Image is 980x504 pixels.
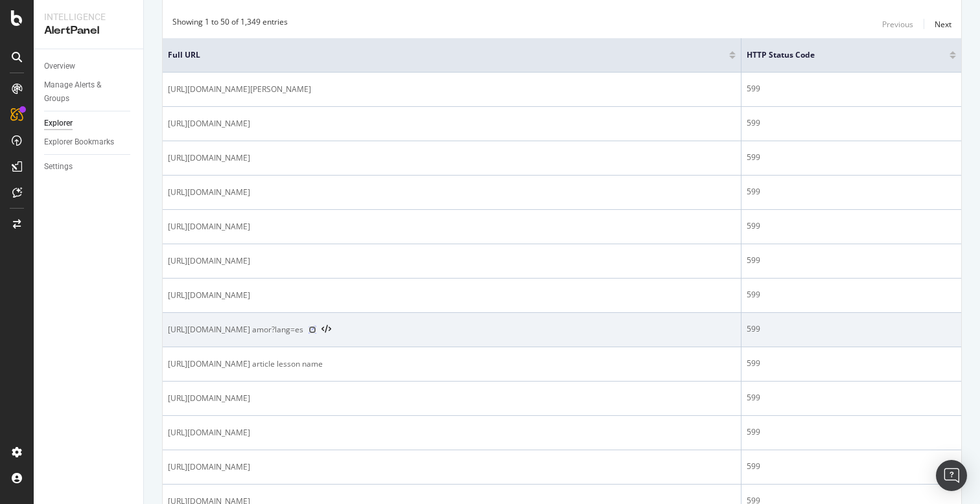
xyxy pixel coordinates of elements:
a: Explorer Bookmarks [44,135,134,149]
span: [URL][DOMAIN_NAME] [168,117,250,130]
span: [URL][DOMAIN_NAME] [168,220,250,233]
div: 599 [747,289,956,301]
span: [URL][DOMAIN_NAME] [168,426,250,439]
span: [URL][DOMAIN_NAME] [168,289,250,302]
div: 599 [747,392,956,404]
span: HTTP Status Code [747,49,930,61]
span: Full URL [168,49,710,61]
button: Previous [882,16,913,32]
div: Showing 1 to 50 of 1,349 entries [172,16,288,32]
div: 599 [747,152,956,163]
span: [URL][DOMAIN_NAME] [168,186,250,199]
a: Visit Online Page [309,326,316,334]
div: Next [935,19,951,30]
div: 599 [747,358,956,369]
div: 599 [747,426,956,438]
a: Overview [44,60,134,73]
span: [URL][DOMAIN_NAME] [168,461,250,474]
div: Manage Alerts & Groups [44,78,122,106]
a: Settings [44,160,134,174]
div: Previous [882,19,913,30]
div: Intelligence [44,10,133,23]
div: Overview [44,60,75,73]
div: 599 [747,323,956,335]
div: AlertPanel [44,23,133,38]
span: [URL][DOMAIN_NAME] amor?lang=es [168,323,303,336]
div: 599 [747,83,956,95]
a: Explorer [44,117,134,130]
div: Explorer Bookmarks [44,135,114,149]
button: View HTML Source [321,325,331,334]
a: Manage Alerts & Groups [44,78,134,106]
div: 599 [747,117,956,129]
span: [URL][DOMAIN_NAME] article lesson name [168,358,323,371]
button: Next [935,16,951,32]
div: Explorer [44,117,73,130]
div: 599 [747,461,956,472]
div: Settings [44,160,73,174]
div: Open Intercom Messenger [936,460,967,491]
span: [URL][DOMAIN_NAME] [168,255,250,268]
span: [URL][DOMAIN_NAME] [168,392,250,405]
div: 599 [747,220,956,232]
span: [URL][DOMAIN_NAME][PERSON_NAME] [168,83,311,96]
span: [URL][DOMAIN_NAME] [168,152,250,165]
div: 599 [747,186,956,198]
div: 599 [747,255,956,266]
